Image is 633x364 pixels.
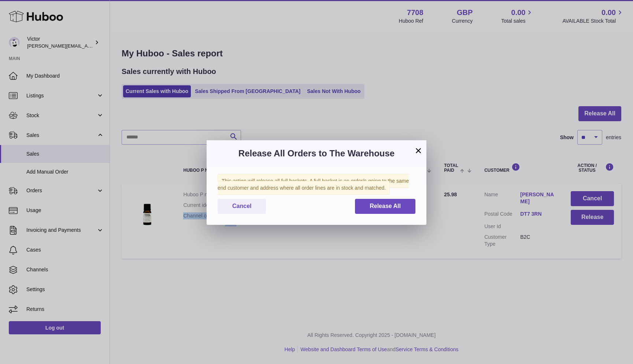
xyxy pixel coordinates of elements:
span: Cancel [232,203,251,209]
button: × [414,146,423,155]
button: Release All [355,199,415,214]
h3: Release All Orders to The Warehouse [218,148,415,159]
span: Release All [370,203,401,209]
span: This action will release all full baskets. A full basket is an order/s going to the same end cust... [218,174,409,195]
button: Cancel [218,199,266,214]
